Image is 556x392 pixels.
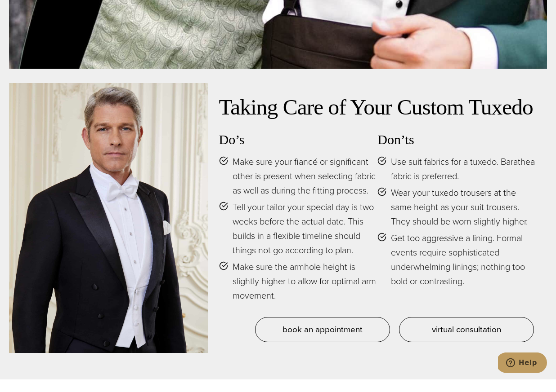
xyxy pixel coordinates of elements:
span: Tell your tailor your special day is two weeks before the actual date. This builds in a flexible ... [233,212,378,270]
span: Make sure your fiancé or significant other is present when selecting fabric as well as during the... [233,167,378,210]
h3: Don’ts [377,144,536,160]
span: Make sure the armhole height is slightly higher to allow for optimal arm movement. [233,272,378,315]
span: Use suit fabrics for a tuxedo. Barathea fabric is preferred. [391,167,536,196]
span: virtual consultation [432,335,501,348]
a: virtual consultation [399,330,534,355]
iframe: Opens a widget where you can chat to one of our agents [498,365,547,388]
h2: Taking Care of Your Custom Tuxedo [219,106,536,133]
span: book an appointment [282,335,363,348]
span: Get too aggressive a lining. Formal events require sophisticated underwhelming linings; nothing t... [391,243,536,301]
span: Wear your tuxedo trousers at the same height as your suit trousers. They should be worn slightly ... [391,198,536,241]
a: book an appointment [255,330,390,355]
h3: Do’s [219,144,378,160]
